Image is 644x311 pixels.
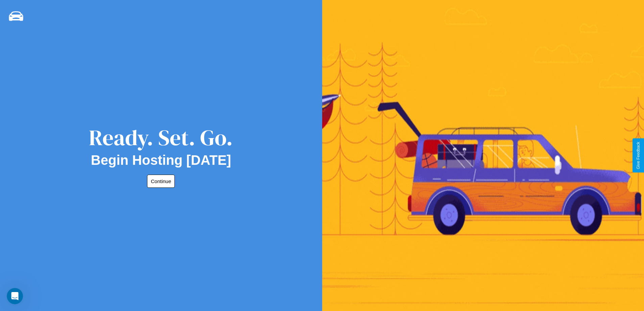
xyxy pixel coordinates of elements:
[89,123,233,153] div: Ready. Set. Go.
[636,142,641,169] div: Give Feedback
[91,153,231,168] h2: Begin Hosting [DATE]
[147,175,175,188] button: Continue
[7,288,23,304] iframe: Intercom live chat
